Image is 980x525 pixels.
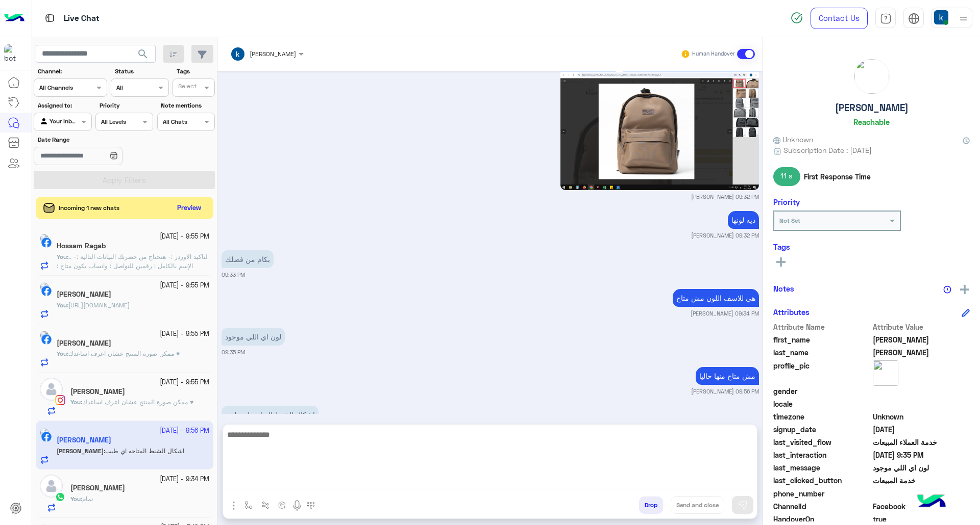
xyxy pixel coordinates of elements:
span: ممكن صورة المنتج عشان اعرف اساعدك ♥ [68,350,180,357]
span: You [70,495,81,503]
a: tab [875,8,896,29]
small: [DATE] - 9:34 PM [160,475,209,484]
p: 20/9/2025, 9:35 PM [222,328,285,346]
span: Unknown [773,134,813,145]
span: true [873,514,970,524]
h5: Mahmoud Mohamed [70,387,125,396]
img: notes [943,285,951,294]
b: : [70,495,82,503]
p: 20/9/2025, 9:33 PM [222,250,274,268]
small: 09:33 PM [222,271,245,279]
span: timezone [773,411,871,422]
img: send message [738,500,748,510]
h5: Hossam Ragab [57,242,106,250]
span: [PERSON_NAME] [250,50,296,58]
b: : [57,253,68,260]
span: search [137,48,149,60]
img: Facebook [41,334,52,345]
span: null [873,399,970,409]
small: [DATE] - 9:55 PM [160,378,209,387]
h5: [PERSON_NAME] [835,102,909,114]
img: make a call [307,502,315,510]
img: defaultAdmin.png [40,475,63,497]
span: تمام [82,495,93,503]
span: last_message [773,462,871,473]
b: : [57,350,68,357]
img: tab [908,13,920,24]
span: Ahmed [873,347,970,358]
span: Unknown [873,411,970,422]
img: picture [40,282,49,292]
span: Subscription Date : [DATE] [783,145,872,155]
p: 20/9/2025, 9:34 PM [673,289,759,307]
span: https://eagle.com.eg/collections/trico-t-shirts [68,301,130,309]
span: ممكن صورة المنتج عشان اعرف اساعدك ♥ [82,398,193,406]
small: [PERSON_NAME] 09:56 PM [691,387,759,396]
span: لون اي اللي موجود [873,462,970,473]
span: خدمة المبيعات [873,475,970,486]
span: ChannelId [773,501,871,512]
span: Attribute Name [773,322,871,332]
img: picture [40,331,49,340]
button: Trigger scenario [257,496,274,513]
h5: Zyad Atef [57,339,111,348]
img: send voice note [291,500,303,512]
b: : [57,301,68,309]
img: spinner [791,12,803,24]
span: خدمة العملاء المبيعات [873,437,970,448]
img: hulul-logo.png [914,484,949,520]
span: لتاكيد الاوردر :- هنحتاج من حضرتك البيانات التالية :- .. الإسم بالكامل : رقمين للتواصل : واتساب ي... [57,253,208,288]
img: add [960,285,969,294]
span: First Response Time [804,171,871,182]
small: [DATE] - 9:55 PM [160,281,209,291]
p: 20/9/2025, 9:56 PM [696,367,759,385]
img: Logo [4,8,24,29]
span: You [57,350,67,357]
button: search [131,45,156,67]
img: Trigger scenario [261,501,269,509]
h6: Notes [773,284,794,293]
small: [DATE] - 9:55 PM [160,329,209,339]
label: Date Range [38,135,152,144]
span: phone_number [773,488,871,499]
h5: مصطفي الخطيب [70,484,125,492]
img: send attachment [228,500,240,512]
span: Attribute Value [873,322,970,332]
h6: Tags [773,242,970,251]
p: 20/9/2025, 9:32 PM [728,211,759,229]
img: defaultAdmin.png [40,378,63,401]
small: Human Handover [692,50,735,58]
label: Assigned to: [38,101,90,110]
img: tab [880,13,892,24]
span: You [57,253,67,260]
small: [PERSON_NAME] 09:34 PM [691,309,759,318]
span: profile_pic [773,360,871,384]
img: picture [854,59,889,94]
img: tab [43,12,56,24]
span: 11 s [773,167,800,186]
button: Drop [639,496,663,514]
span: 2025-09-20T18:35:18.916Z [873,450,970,460]
img: profile [957,12,970,25]
img: picture [873,360,898,386]
img: picture [40,234,49,243]
img: WhatsApp [55,492,65,502]
span: last_visited_flow [773,437,871,448]
span: 0 [873,501,970,512]
span: signup_date [773,424,871,435]
small: [PERSON_NAME] 09:32 PM [691,231,759,240]
label: Tags [177,67,214,76]
label: Status [115,67,167,76]
span: locale [773,399,871,409]
label: Note mentions [161,101,213,110]
span: You [70,398,81,406]
span: last_clicked_button [773,475,871,486]
span: Kareem [873,334,970,345]
span: last_name [773,347,871,358]
h6: Attributes [773,307,810,317]
a: Contact Us [811,8,868,29]
img: aW1hZ2UucG5n.png [560,66,759,190]
span: null [873,386,970,397]
span: first_name [773,334,871,345]
img: Instagram [55,395,65,405]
